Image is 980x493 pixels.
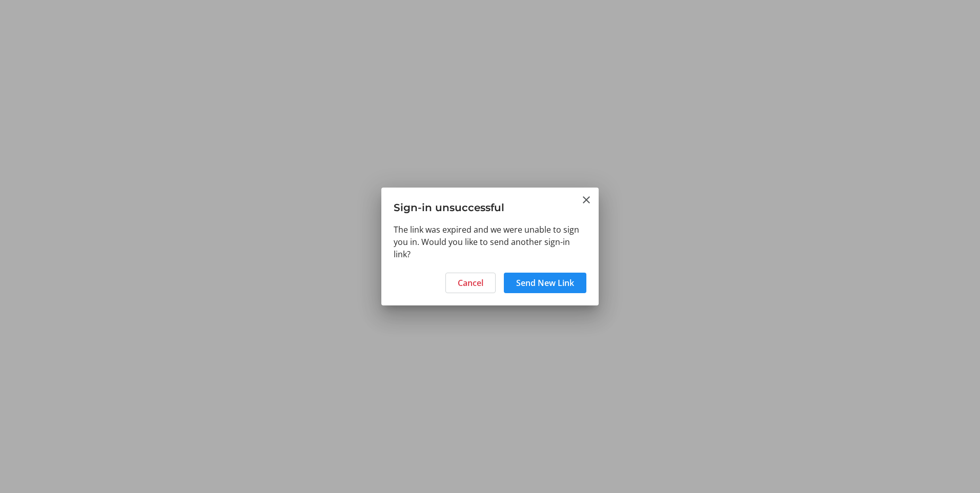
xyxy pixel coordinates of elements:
[580,194,593,206] button: Close
[445,273,496,293] button: Cancel
[516,277,574,289] span: Send New Link
[381,188,599,223] h3: Sign-in unsuccessful
[504,273,586,293] button: Send New Link
[458,277,483,289] span: Cancel
[381,223,599,266] div: The link was expired and we were unable to sign you in. Would you like to send another sign-in link?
